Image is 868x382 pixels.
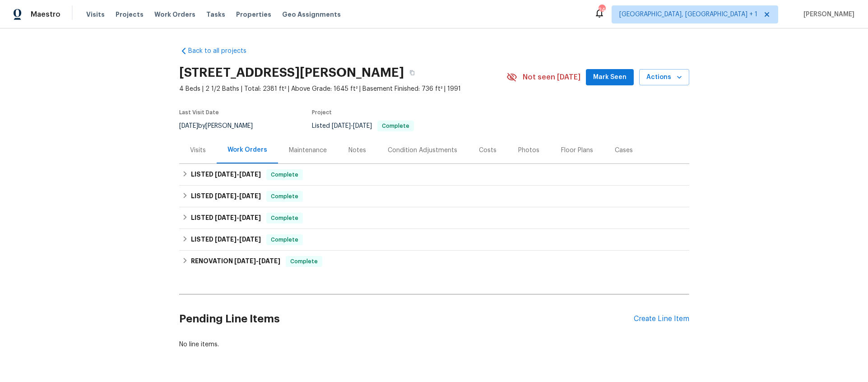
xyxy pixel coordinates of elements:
span: [DATE] [239,171,261,177]
span: Complete [378,123,413,129]
div: LISTED [DATE]-[DATE]Complete [179,207,689,229]
span: Project [312,110,332,115]
div: LISTED [DATE]-[DATE]Complete [179,186,689,207]
div: Maintenance [289,146,327,155]
h2: [STREET_ADDRESS][PERSON_NAME] [179,68,404,77]
span: [DATE] [215,236,237,242]
span: Work Orders [154,10,195,19]
div: by [PERSON_NAME] [179,121,264,131]
div: Photos [518,146,539,155]
span: - [332,123,372,129]
span: - [234,258,280,264]
span: Geo Assignments [282,10,341,19]
span: [DATE] [215,171,237,177]
a: Back to all projects [179,47,266,56]
span: Properties [236,10,271,19]
button: Actions [639,69,689,86]
span: Listed [312,123,414,129]
span: Actions [646,72,682,83]
span: - [215,214,261,221]
span: [DATE] [332,123,351,129]
div: Cases [615,146,633,155]
span: [GEOGRAPHIC_DATA], [GEOGRAPHIC_DATA] + 1 [619,10,757,19]
div: LISTED [DATE]-[DATE]Complete [179,229,689,251]
span: Projects [116,10,144,19]
span: Complete [287,257,321,266]
span: [DATE] [239,193,261,199]
span: Complete [267,235,302,244]
div: No line items. [179,340,689,349]
span: - [215,171,261,177]
span: Complete [267,214,302,223]
span: Not seen [DATE] [523,73,580,82]
h6: LISTED [191,234,261,245]
span: [DATE] [239,214,261,221]
h6: LISTED [191,191,261,202]
h6: RENOVATION [191,256,280,267]
button: Copy Address [404,65,420,81]
span: Mark Seen [593,72,627,83]
div: Create Line Item [634,315,689,323]
span: [DATE] [215,214,237,221]
span: [DATE] [239,236,261,242]
div: LISTED [DATE]-[DATE]Complete [179,164,689,186]
div: Notes [348,146,366,155]
span: Complete [267,170,302,179]
button: Mark Seen [586,69,634,86]
span: Tasks [206,11,225,18]
div: Floor Plans [561,146,593,155]
span: - [215,236,261,242]
div: Visits [190,146,206,155]
div: Work Orders [227,145,267,154]
span: [DATE] [215,193,237,199]
span: [PERSON_NAME] [800,10,854,19]
span: Maestro [31,10,60,19]
div: RENOVATION [DATE]-[DATE]Complete [179,251,689,272]
h6: LISTED [191,213,261,224]
span: [DATE] [353,123,372,129]
span: Visits [86,10,105,19]
span: [DATE] [259,258,280,264]
span: [DATE] [234,258,256,264]
span: 4 Beds | 2 1/2 Baths | Total: 2381 ft² | Above Grade: 1645 ft² | Basement Finished: 736 ft² | 1991 [179,84,506,93]
span: - [215,193,261,199]
div: 24 [599,5,605,14]
div: Condition Adjustments [388,146,457,155]
h2: Pending Line Items [179,298,634,340]
span: Last Visit Date [179,110,219,115]
span: [DATE] [179,123,198,129]
span: Complete [267,192,302,201]
h6: LISTED [191,169,261,180]
div: Costs [479,146,497,155]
